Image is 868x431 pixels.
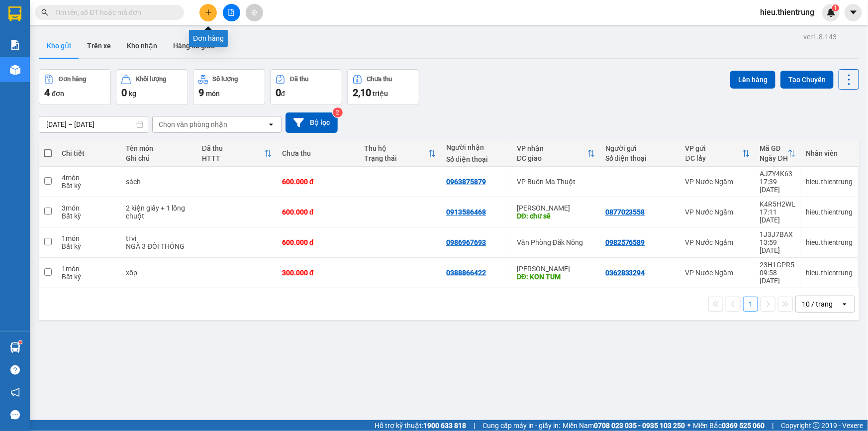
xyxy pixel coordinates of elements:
[517,144,587,152] div: VP nhận
[752,6,822,18] span: hieu.thientrung
[198,87,204,99] span: 9
[849,8,858,17] span: caret-down
[375,420,466,431] span: Hỗ trợ kỹ thuật:
[780,71,834,89] button: Tạo Chuyến
[722,422,765,430] strong: 0369 525 060
[353,87,371,99] span: 2,10
[202,154,264,162] div: HTTT
[10,40,20,50] img: solution-icon
[423,422,466,430] strong: 1900 633 818
[827,8,836,17] img: icon-new-feature
[359,140,441,167] th: Toggle SortBy
[159,119,227,129] div: Chọn văn phòng nhận
[347,69,419,105] button: Chưa thu2,10 triệu
[223,4,240,21] button: file-add
[290,76,308,83] div: Đã thu
[62,174,116,182] div: 4 món
[517,273,595,281] div: DĐ: KON TUM
[760,238,796,254] div: 13:59 [DATE]
[730,71,775,89] button: Lên hàng
[10,65,20,75] img: warehouse-icon
[512,140,600,167] th: Toggle SortBy
[806,238,853,246] div: hieu.thientrung
[446,143,507,151] div: Người nhận
[62,212,116,220] div: Bất kỳ
[282,208,354,216] div: 600.000 đ
[806,178,853,186] div: hieu.thientrung
[760,200,796,208] div: K4R5H2WL
[282,178,354,186] div: 600.000 đ
[282,149,354,157] div: Chưa thu
[605,154,675,162] div: Số điện thoại
[10,342,20,353] img: warehouse-icon
[10,365,20,375] span: question-circle
[367,76,392,83] div: Chưa thu
[116,69,188,105] button: Khối lượng0kg
[693,420,765,431] span: Miền Bắc
[270,69,342,105] button: Đã thu0đ
[41,9,48,16] span: search
[832,4,839,11] sup: 1
[760,154,788,162] div: Ngày ĐH
[446,238,486,246] div: 0986967693
[685,269,750,277] div: VP Nước Ngầm
[62,182,116,190] div: Bất kỳ
[517,265,595,273] div: [PERSON_NAME]
[743,297,758,312] button: 1
[517,178,595,186] div: VP Buôn Ma Thuột
[687,424,690,428] span: ⚪️
[55,7,172,18] input: Tìm tên, số ĐT hoặc mã đơn
[446,155,507,163] div: Số điện thoại
[517,212,595,220] div: DĐ: chư sê
[760,208,796,224] div: 17:11 [DATE]
[193,69,265,105] button: Số lượng9món
[52,71,240,134] h2: VP Nhận: VP Buôn Ma Thuột
[119,34,165,58] button: Kho nhận
[772,420,773,431] span: |
[760,261,796,269] div: 23H1GPR5
[251,9,258,16] span: aim
[126,204,192,220] div: 2 kiện giấy + 1 lồng chuột
[8,6,21,21] img: logo-vxr
[446,178,486,186] div: 0963875879
[59,76,86,83] div: Đơn hàng
[189,30,228,47] div: Đơn hàng
[10,388,20,397] span: notification
[39,34,79,58] button: Kho gửi
[79,34,119,58] button: Trên xe
[517,238,595,246] div: Văn Phòng Đăk Nông
[685,238,750,246] div: VP Nước Ngầm
[446,208,486,216] div: 0913586468
[39,116,148,132] input: Select a date range.
[126,154,192,162] div: Ghi chú
[605,269,645,277] div: 0362833294
[39,69,111,105] button: Đơn hàng4đơn
[276,87,281,99] span: 0
[760,144,788,152] div: Mã GD
[806,269,853,277] div: hieu.thientrung
[834,4,837,11] span: 1
[813,422,820,429] span: copyright
[760,230,796,238] div: 1J3J7BAX
[282,269,354,277] div: 300.000 đ
[446,269,486,277] div: 0388866422
[803,31,837,42] div: ver 1.8.143
[121,87,127,99] span: 0
[197,140,277,167] th: Toggle SortBy
[685,208,750,216] div: VP Nước Ngầm
[806,149,853,157] div: Nhân viên
[281,90,285,98] span: đ
[841,300,849,308] svg: open
[133,8,240,24] b: [DOMAIN_NAME]
[760,269,796,285] div: 09:58 [DATE]
[62,204,116,212] div: 3 món
[136,76,166,83] div: Khối lượng
[760,178,796,194] div: 17:39 [DATE]
[685,154,742,162] div: ĐC lấy
[594,422,685,430] strong: 0708 023 035 - 0935 103 250
[228,9,235,16] span: file-add
[605,208,645,216] div: 0877023558
[286,112,338,133] button: Bộ lọc
[62,242,116,250] div: Bất kỳ
[126,234,192,242] div: ti vi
